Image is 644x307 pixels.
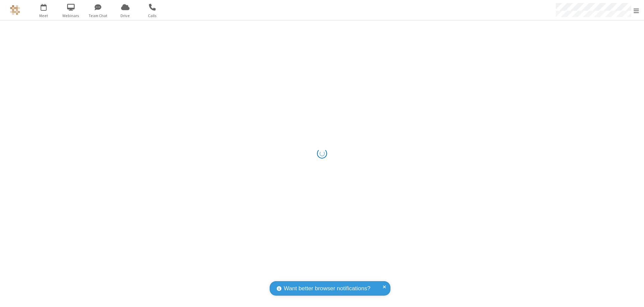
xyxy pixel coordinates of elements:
[113,13,138,19] span: Drive
[86,13,111,19] span: Team Chat
[284,284,370,293] span: Want better browser notifications?
[10,5,20,15] img: QA Selenium DO NOT DELETE OR CHANGE
[140,13,165,19] span: Calls
[58,13,84,19] span: Webinars
[31,13,56,19] span: Meet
